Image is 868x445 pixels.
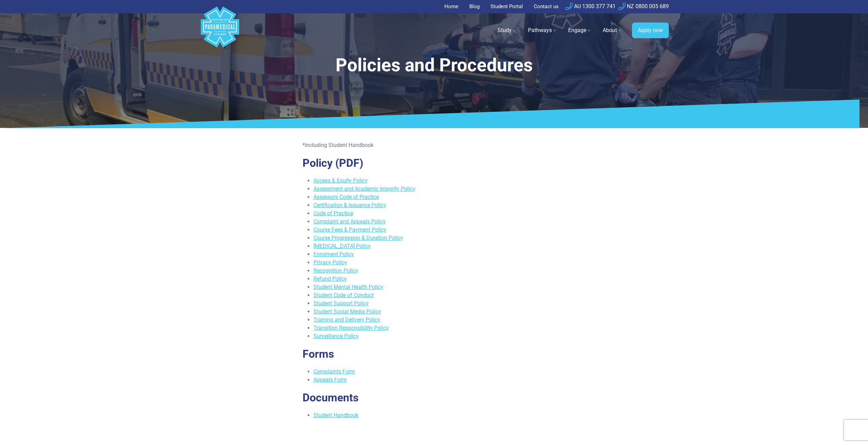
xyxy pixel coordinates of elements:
[303,391,566,404] h2: Documents
[313,235,403,241] a: Course Progression & Duration Policy
[599,21,627,40] a: About
[494,21,521,40] a: Study
[313,218,386,225] a: Complaint and Appeals Policy
[313,412,358,418] a: Student Handbook
[313,376,347,383] a: Appeals Form
[313,368,355,375] a: Complaints Form
[632,23,669,38] a: Apply now
[313,210,353,217] a: Code of Practice
[313,194,379,200] a: Assessors Code of Practice
[313,243,371,249] a: [MEDICAL_DATA] Policy
[313,292,374,298] a: Student Code of Conduct
[313,186,415,192] a: Assessment and Academic Integrity Policy
[313,226,386,233] a: Course Fees & Payment Policy
[564,21,596,40] a: Engage
[313,259,347,266] a: Privacy Policy
[235,55,634,76] h1: Policies and Procedures
[200,13,240,48] a: Australian Paramedical College
[313,284,383,290] a: Student Mental Health Policy
[303,157,566,169] h2: Policy (PDF)
[313,177,368,184] a: Access & Equity Policy
[618,3,669,10] a: NZ 0800 005 689
[313,276,347,282] a: Refund Policy
[313,202,386,208] a: Certification & Issuance Policy
[524,21,561,40] a: Pathways
[313,333,359,339] a: Surveillance Policy
[565,3,616,10] a: AU 1300 377 741
[313,325,389,331] a: Transition Responsibility Policy
[313,308,381,315] a: Student Social Media Policy
[303,347,566,360] h2: Forms
[313,267,358,274] a: Recognition Policy
[313,300,369,307] a: Student Support Policy
[313,251,354,257] a: Enrolment Policy
[313,316,380,323] a: Training and Delivery Policy
[303,141,566,149] p: *Including Student Handbook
